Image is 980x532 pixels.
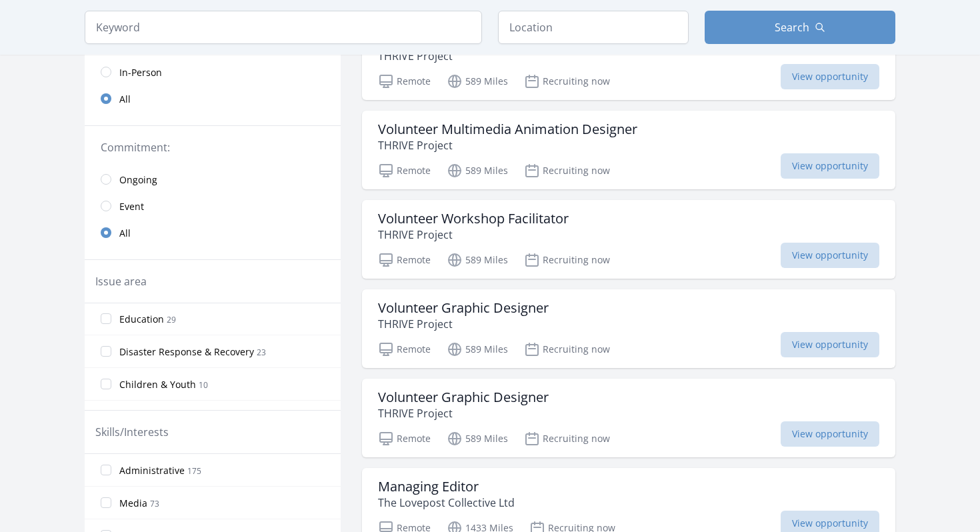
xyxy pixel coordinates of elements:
[378,121,637,137] h3: Volunteer Multimedia Animation Designer
[378,341,431,357] p: Remote
[447,73,508,89] p: 589 Miles
[378,389,549,405] h3: Volunteer Graphic Designer
[101,497,111,508] input: Media 73
[378,73,431,89] p: Remote
[524,73,610,89] p: Recruiting now
[362,200,895,279] a: Volunteer Workshop Facilitator THRIVE Project Remote 589 Miles Recruiting now View opportunity
[498,11,689,44] input: Location
[119,93,131,106] span: All
[119,66,162,79] span: In-Person
[378,137,637,153] p: THRIVE Project
[257,347,266,358] span: 23
[119,200,144,213] span: Event
[119,313,164,326] span: Education
[781,332,879,357] span: View opportunity
[85,166,341,193] a: Ongoing
[101,379,111,389] input: Children & Youth 10
[150,498,159,509] span: 73
[447,431,508,447] p: 589 Miles
[378,316,549,332] p: THRIVE Project
[781,64,879,89] span: View opportunity
[362,379,895,457] a: Volunteer Graphic Designer THRIVE Project Remote 589 Miles Recruiting now View opportunity
[447,163,508,179] p: 589 Miles
[362,289,895,368] a: Volunteer Graphic Designer THRIVE Project Remote 589 Miles Recruiting now View opportunity
[378,48,516,64] p: THRIVE Project
[362,111,895,189] a: Volunteer Multimedia Animation Designer THRIVE Project Remote 589 Miles Recruiting now View oppor...
[85,219,341,246] a: All
[705,11,895,44] button: Search
[119,378,196,391] span: Children & Youth
[85,11,482,44] input: Keyword
[524,341,610,357] p: Recruiting now
[378,163,431,179] p: Remote
[524,252,610,268] p: Recruiting now
[378,405,549,421] p: THRIVE Project
[187,465,201,477] span: 175
[101,465,111,475] input: Administrative 175
[447,341,508,357] p: 589 Miles
[378,495,515,511] p: The Lovepost Collective Ltd
[101,313,111,324] input: Education 29
[378,252,431,268] p: Remote
[119,345,254,359] span: Disaster Response & Recovery
[101,346,111,357] input: Disaster Response & Recovery 23
[447,252,508,268] p: 589 Miles
[119,464,185,477] span: Administrative
[378,431,431,447] p: Remote
[95,424,169,440] legend: Skills/Interests
[775,19,809,35] span: Search
[85,193,341,219] a: Event
[85,85,341,112] a: All
[378,227,569,243] p: THRIVE Project
[119,227,131,240] span: All
[119,497,147,510] span: Media
[781,421,879,447] span: View opportunity
[378,300,549,316] h3: Volunteer Graphic Designer
[199,379,208,391] span: 10
[781,243,879,268] span: View opportunity
[378,479,515,495] h3: Managing Editor
[119,173,157,187] span: Ongoing
[378,211,569,227] h3: Volunteer Workshop Facilitator
[524,163,610,179] p: Recruiting now
[85,59,341,85] a: In-Person
[524,431,610,447] p: Recruiting now
[95,273,147,289] legend: Issue area
[101,139,325,155] legend: Commitment:
[167,314,176,325] span: 29
[781,153,879,179] span: View opportunity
